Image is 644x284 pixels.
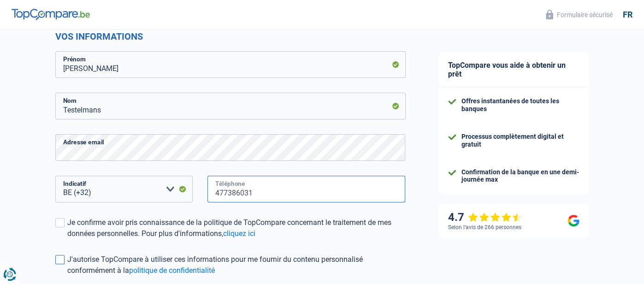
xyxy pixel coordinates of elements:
[55,31,406,42] h2: Vos informations
[2,160,3,160] img: Advertisement
[12,9,90,20] img: TopCompare Logo
[461,168,579,184] div: Confirmation de la banque en une demi-journée max
[67,254,406,276] div: J'autorise TopCompare à utiliser ces informations pour me fournir du contenu personnalisé conform...
[439,52,589,88] div: TopCompare vous aide à obtenir un prêt
[207,176,406,202] input: 401020304
[623,10,632,20] div: fr
[448,211,522,224] div: 4.7
[448,224,521,231] div: Selon l’avis de 266 personnes
[223,229,255,238] a: cliquez ici
[67,217,406,239] div: Je confirme avoir pris connaissance de la politique de TopCompare concernant le traitement de mes...
[129,266,215,275] a: politique de confidentialité
[540,7,618,22] button: Formulaire sécurisé
[461,97,579,113] div: Offres instantanées de toutes les banques
[461,133,579,148] div: Processus complètement digital et gratuit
